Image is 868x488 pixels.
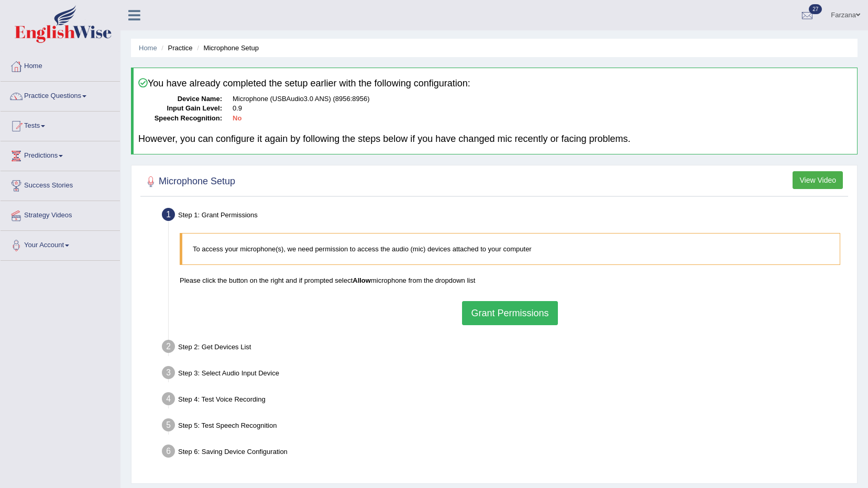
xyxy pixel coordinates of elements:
dt: Device Name: [138,94,222,104]
div: Step 2: Get Devices List [157,337,852,360]
div: Step 5: Test Speech Recognition [157,415,852,438]
p: Please click the button on the right and if prompted select microphone from the dropdown list [180,275,840,285]
button: View Video [793,171,843,189]
button: Grant Permissions [462,301,557,325]
h2: Microphone Setup [143,174,235,190]
dd: 0.9 [233,104,852,114]
h4: You have already completed the setup earlier with the following configuration: [138,78,852,89]
div: Step 1: Grant Permissions [157,205,852,228]
div: Step 4: Test Voice Recording [157,389,852,412]
h4: However, you can configure it again by following the steps below if you have changed mic recently... [138,134,852,145]
li: Practice [159,43,192,53]
a: Your Account [1,231,120,257]
a: Home [1,52,120,78]
a: Tests [1,112,120,138]
div: Step 6: Saving Device Configuration [157,441,852,464]
a: Strategy Videos [1,201,120,227]
div: Step 3: Select Audio Input Device [157,363,852,386]
a: Success Stories [1,171,120,197]
dt: Input Gain Level: [138,104,222,114]
b: No [233,114,241,122]
b: Allow [353,276,371,284]
dt: Speech Recognition: [138,114,222,124]
a: Practice Questions [1,82,120,108]
span: 27 [809,4,822,14]
dd: Microphone (USBAudio3.0 ANS) (8956:8956) [233,94,852,104]
a: Predictions [1,141,120,168]
a: Home [139,44,157,52]
li: Microphone Setup [194,43,259,53]
p: To access your microphone(s), we need permission to access the audio (mic) devices attached to yo... [193,244,829,254]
